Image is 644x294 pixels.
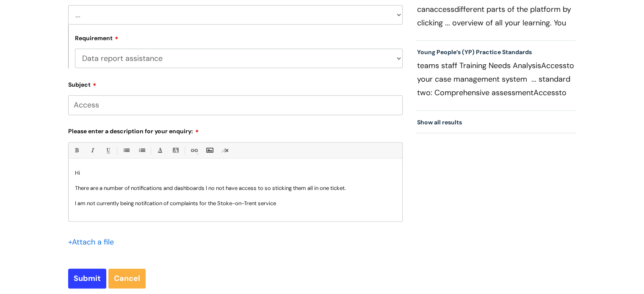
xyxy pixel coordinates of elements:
[75,33,119,42] label: Requirement
[136,145,147,156] a: 1. Ordered List (Ctrl-Shift-8)
[108,269,146,288] a: Cancel
[68,237,72,247] span: +
[68,235,119,249] div: Attach a file
[68,78,403,88] label: Subject
[533,88,559,98] span: Access
[417,48,532,56] a: Young People’s (YP) Practice Standards
[87,145,97,156] a: Italic (Ctrl-I)
[75,169,396,192] p: Hi There are a number of notifications and dashboards I no not have access to so sticking them al...
[68,125,403,135] label: Please enter a description for your enquiry:
[71,145,82,156] a: Bold (Ctrl-B)
[68,269,106,288] input: Submit
[155,145,165,156] a: Font Color
[541,60,567,71] span: Access
[417,59,575,99] p: teams staff Training Needs Analysis to your case management system ... standard two: Comprehensiv...
[170,145,181,156] a: Back Color
[417,118,462,126] a: Show all results
[188,145,199,156] a: Link
[121,145,131,156] a: • Unordered List (Ctrl-Shift-7)
[220,145,230,156] a: Remove formatting (Ctrl-\)
[430,4,454,14] span: access
[102,145,113,156] a: Underline(Ctrl-U)
[204,145,215,156] a: Insert Image...
[75,200,396,207] p: I am not currently being notifcation of complaints for the Stoke-on-Trent service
